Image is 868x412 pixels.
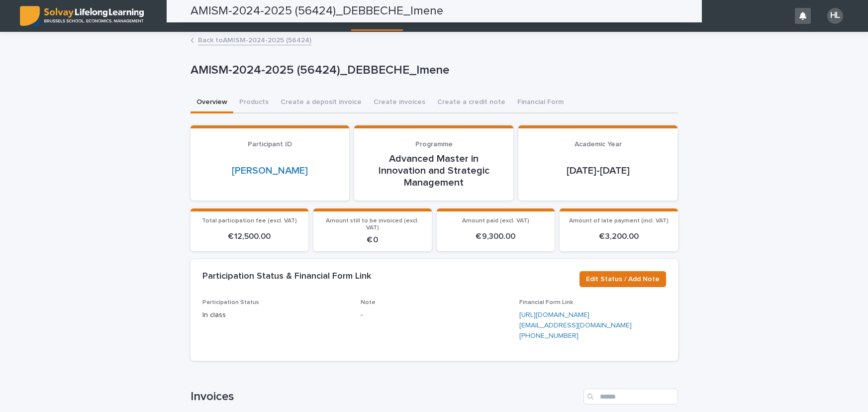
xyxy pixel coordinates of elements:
[462,218,529,224] span: Amount paid (excl. VAT)
[575,141,622,148] span: Academic Year
[196,232,303,241] p: € 12,500.00
[366,153,501,189] p: Advanced Master in Innovation and Strategic Management
[326,218,419,231] span: Amount still to be invoiced (excl. VAT)
[275,93,368,113] button: Create a deposit invoice
[431,93,511,113] button: Create a credit note
[511,93,570,113] button: Financial Form
[443,232,549,241] p: € 9,300.00
[415,141,453,148] span: Programme
[20,6,144,26] img: ED0IkcNQHGZZMpCVrDht
[569,218,669,224] span: Amount of late payment (incl. VAT)
[202,218,297,224] span: Total participation fee (excl. VAT)
[827,8,843,24] div: HL
[586,274,660,284] span: Edit Status / Add Note
[566,232,672,241] p: € 3,200.00
[198,34,311,45] a: Back toAMISM-2024-2025 (56424)
[319,235,426,245] p: € 0
[202,310,349,320] p: In class
[361,310,507,320] p: -
[191,63,674,78] p: AMISM-2024-2025 (56424)_DEBBECHE_Imene
[368,93,431,113] button: Create invoices
[248,141,292,148] span: Participant ID
[530,165,666,177] p: [DATE]-[DATE]
[191,390,579,404] h1: Invoices
[232,165,308,177] a: [PERSON_NAME]
[191,93,233,113] button: Overview
[579,271,666,287] button: Edit Status / Add Note
[583,389,678,405] input: Search
[233,93,275,113] button: Products
[202,300,259,306] span: Participation Status
[519,300,573,306] span: Financial Form Link
[519,311,632,339] a: [URL][DOMAIN_NAME][EMAIL_ADDRESS][DOMAIN_NAME][PHONE_NUMBER]
[361,300,376,306] span: Note
[202,271,371,282] h2: Participation Status & Financial Form Link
